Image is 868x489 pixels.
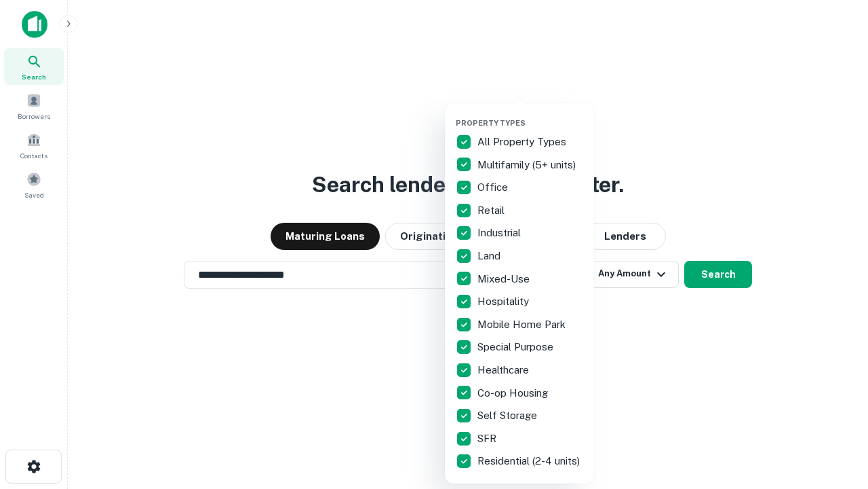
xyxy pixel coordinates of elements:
p: Land [477,248,503,264]
p: Mixed-Use [477,271,532,287]
p: Retail [477,202,507,219]
p: All Property Types [477,134,569,150]
p: Healthcare [477,362,532,378]
iframe: Chat Widget [800,380,868,446]
p: SFR [477,431,499,447]
p: Office [477,179,511,196]
p: Hospitality [477,293,532,310]
p: Special Purpose [477,339,556,355]
p: Residential (2-4 units) [477,453,583,469]
span: Property Types [456,119,526,127]
p: Multifamily (5+ units) [477,157,578,173]
p: Mobile Home Park [477,316,568,333]
p: Industrial [477,225,524,241]
p: Self Storage [477,407,540,424]
p: Co-op Housing [477,385,551,401]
